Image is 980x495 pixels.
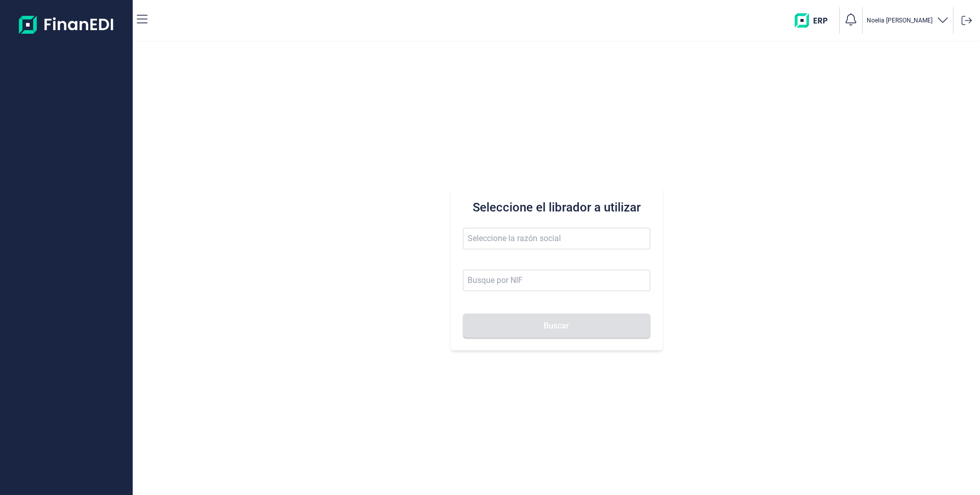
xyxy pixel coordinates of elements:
[19,8,114,41] img: Logo de aplicación
[544,322,569,329] span: Buscar
[463,199,650,216] h3: Seleccione el librador a utilizar
[867,13,949,28] button: Noelia [PERSON_NAME]
[463,314,650,338] button: Buscar
[463,228,650,249] input: Seleccione la razón social
[867,16,933,25] p: Noelia [PERSON_NAME]
[795,13,835,28] img: erp
[463,270,650,291] input: Busque por NIF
